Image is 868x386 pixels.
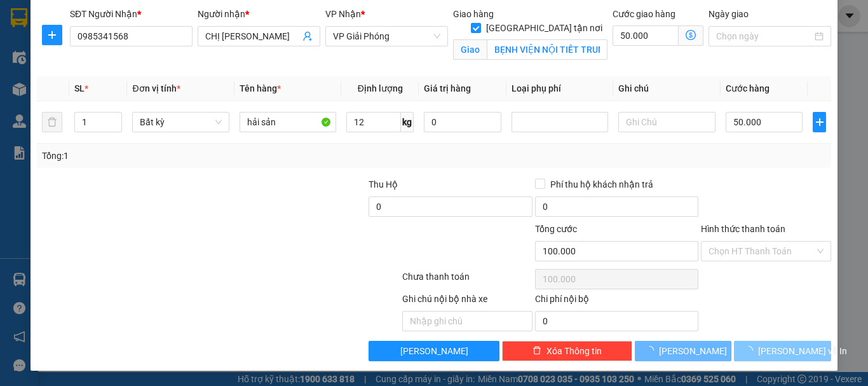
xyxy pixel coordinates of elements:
[358,83,403,93] span: Định lượng
[758,344,847,358] span: [PERSON_NAME] và In
[645,346,659,355] span: loading
[453,39,487,60] span: Giao
[369,341,499,361] button: [PERSON_NAME]
[701,224,785,234] label: Hình thức thanh toán
[686,30,696,40] span: dollar-circle
[16,92,141,113] b: GỬI : VP Cửa Lò
[43,30,62,40] span: plus
[240,83,281,93] span: Tên hàng
[535,292,698,311] div: Chi phí nội bộ
[424,83,471,93] span: Giá trị hàng
[726,83,770,93] span: Cước hàng
[302,31,313,41] span: user-add
[42,25,62,45] button: plus
[402,292,532,311] div: Ghi chú nội bộ nhà xe
[140,113,221,132] span: Bất kỳ
[119,47,531,63] li: Hotline: 02386655777, 02462925925, 0944789456
[506,76,613,101] th: Loại phụ phí
[635,341,732,361] button: [PERSON_NAME]
[487,39,607,60] input: Giao tận nơi
[613,9,675,19] label: Cước giao hàng
[42,112,62,132] button: delete
[402,311,532,331] input: Nhập ghi chú
[401,112,414,132] span: kg
[240,112,336,132] input: VD: Bàn, Ghế
[618,112,715,132] input: Ghi Chú
[744,346,758,355] span: loading
[659,344,727,358] span: [PERSON_NAME]
[400,344,468,358] span: [PERSON_NAME]
[325,9,361,19] span: VP Nhận
[119,31,531,47] li: [PERSON_NAME], [PERSON_NAME]
[613,76,720,101] th: Ghi chú
[481,21,607,35] span: [GEOGRAPHIC_DATA] tận nơi
[716,29,812,43] input: Ngày giao
[453,9,494,19] span: Giao hàng
[613,25,679,46] input: Cước giao hàng
[42,149,336,163] div: Tổng: 1
[546,344,602,358] span: Xóa Thông tin
[401,270,534,292] div: Chưa thanh toán
[198,7,320,21] div: Người nhận
[709,9,749,19] label: Ngày giao
[535,224,577,234] span: Tổng cước
[70,7,193,21] div: SĐT Người Nhận
[813,112,826,132] button: plus
[74,83,85,93] span: SL
[333,27,440,46] span: VP Giải Phóng
[532,346,541,356] span: delete
[369,179,398,190] span: Thu Hộ
[132,83,180,93] span: Đơn vị tính
[502,341,632,361] button: deleteXóa Thông tin
[545,177,658,191] span: Phí thu hộ khách nhận trả
[734,341,831,361] button: [PERSON_NAME] và In
[424,112,501,132] input: 0
[16,16,79,79] img: logo.jpg
[813,117,825,127] span: plus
